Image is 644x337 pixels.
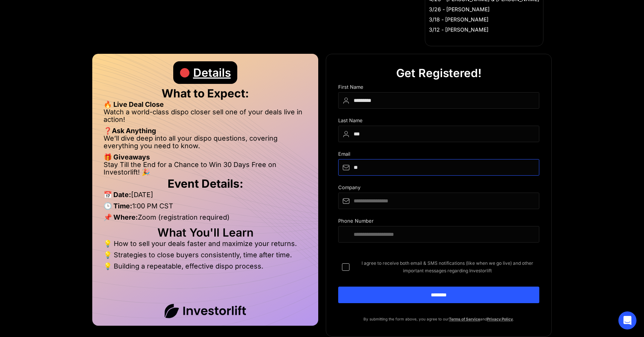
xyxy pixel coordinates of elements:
[104,153,150,161] strong: 🎁 Giveaways
[104,100,164,108] strong: 🔥 Live Deal Close
[162,87,249,100] strong: What to Expect:
[104,213,138,221] strong: 📌 Where:
[104,251,307,263] li: 💡 Strategies to close buyers consistently, time after time.
[104,263,307,270] li: 💡 Building a repeatable, effective dispo process.
[338,315,539,323] p: By submitting the form above, you agree to our and .
[618,311,636,329] div: Open Intercom Messenger
[338,218,539,226] div: Phone Number
[449,317,480,321] a: Terms of Service
[193,61,231,84] div: Details
[168,177,243,190] strong: Event Details:
[104,202,132,210] strong: 🕒 Time:
[104,240,307,251] li: 💡 How to sell your deals faster and maximize your returns.
[104,214,307,225] li: Zoom (registration required)
[338,84,539,92] div: First Name
[338,118,539,126] div: Last Name
[104,108,307,127] li: Watch a world-class dispo closer sell one of your deals live in action!
[104,161,307,176] li: Stay Till the End for a Chance to Win 30 Days Free on Investorlift! 🎉
[104,191,307,202] li: [DATE]
[104,202,307,214] li: 1:00 PM CST
[104,191,131,199] strong: 📅 Date:
[338,151,539,159] div: Email
[338,84,539,315] form: DIspo Day Main Form
[104,127,156,135] strong: ❓Ask Anything
[104,135,307,153] li: We’ll dive deep into all your dispo questions, covering everything you need to know.
[356,260,539,275] span: I agree to receive both email & SMS notifications (like when we go live) and other important mess...
[338,185,539,193] div: Company
[396,62,482,84] div: Get Registered!
[487,317,513,321] a: Privacy Policy
[104,229,307,236] h2: What You'll Learn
